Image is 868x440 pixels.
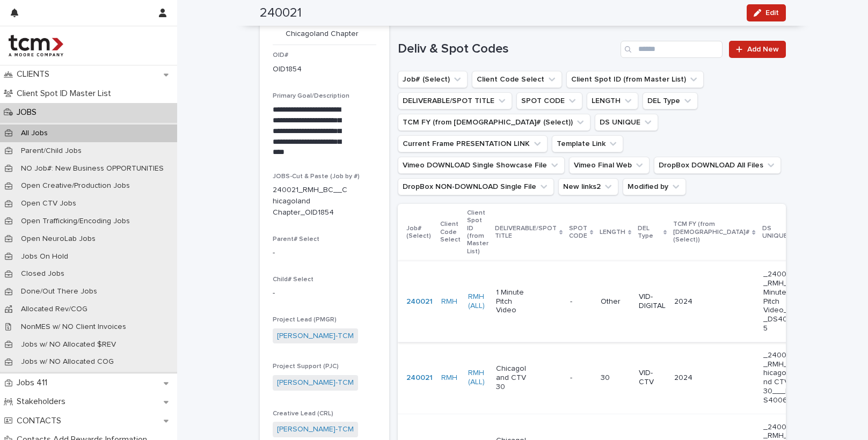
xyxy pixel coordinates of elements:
[12,107,45,118] p: JOBS
[273,236,319,243] span: Parent# Select
[623,178,686,195] button: Modified by
[12,146,90,156] p: Parent/Child Jobs
[12,181,138,190] p: Open Creative/Production Jobs
[406,223,434,243] p: Job# (Select)
[273,276,313,283] span: Child# Select
[468,369,487,387] a: RMH (ALL)
[12,217,138,226] p: Open Trafficking/Encoding Jobs
[472,71,562,88] button: Client Code Select
[277,377,354,388] a: [PERSON_NAME]-TCM
[569,157,650,174] button: Vimeo Final Web
[398,135,548,152] button: Current Frame PRESENTATION LINK
[467,207,488,258] p: Client Spot ID (from Master List)
[12,129,56,138] p: All Jobs
[468,292,487,311] a: RMH (ALL)
[639,292,666,311] p: VID-DIGITAL
[12,69,58,79] p: CLIENTS
[600,226,625,238] p: LENGTH
[9,35,63,56] img: 4hMmSqQkux38exxPVZHQ
[674,373,706,383] p: 2024
[277,331,354,342] a: [PERSON_NAME]-TCM
[273,52,288,58] span: OID#
[643,92,698,109] button: DEL Type
[566,71,704,88] button: Client Spot ID (from Master List)
[406,373,433,383] a: 240021
[762,223,790,243] p: DS UNIQUE
[398,114,590,131] button: TCM FY (from Job# (Select))
[12,269,73,278] p: Closed Jobs
[398,157,565,174] button: Vimeo DOWNLOAD Single Showcase File
[12,234,104,244] p: Open NeuroLab Jobs
[747,46,779,53] span: Add New
[273,93,349,99] span: Primary Goal/Description
[398,71,468,88] button: Job# (Select)
[273,363,339,370] span: Project Support (PJC)
[12,357,122,366] p: Jobs w/ NO Allocated COG
[12,340,125,349] p: Jobs w/ NO Allocated $REV
[12,287,106,296] p: Done/Out There Jobs
[273,185,351,218] p: 240021_RMH_BC__Chicagoland Chapter_OID1854
[12,199,85,208] p: Open CTV Jobs
[570,295,574,306] p: -
[12,252,77,261] p: Jobs On Hold
[729,41,785,58] a: Add New
[441,373,457,383] a: RMH
[273,317,337,323] span: Project Lead (PMGR)
[273,410,333,417] span: Creative Lead (CRL)
[12,322,135,332] p: NonMES w/ NO Client Invoices
[747,4,786,21] button: Edit
[273,247,376,259] p: -
[277,424,354,435] a: [PERSON_NAME]-TCM
[273,288,376,299] p: -
[601,297,630,306] p: Other
[12,164,172,173] p: NO Job#: New Business OPPORTUNITIES
[763,270,795,333] p: _240021_RMH_1 Minute Pitch Video___DS4005
[398,41,617,57] h1: Deliv & Spot Codes
[673,218,749,246] p: TCM FY (from [DEMOGRAPHIC_DATA]# (Select))
[654,157,781,174] button: DropBox DOWNLOAD All Files
[595,114,658,131] button: DS UNIQUE
[495,223,557,243] p: DELIVERABLE/SPOT TITLE
[398,92,512,109] button: DELIVERABLE/SPOT TITLE
[569,223,587,243] p: SPOT CODE
[12,378,56,388] p: Jobs 411
[639,369,666,387] p: VID-CTV
[273,30,372,39] p: Chicagoland Chapter
[552,135,623,152] button: Template Link
[496,364,528,391] p: Chicagoland CTV 30
[763,351,795,405] p: _240021_RMH_Chicagoland CTV 30___DS4006
[398,178,554,195] button: DropBox NON-DOWNLOAD Single File
[638,223,661,243] p: DEL Type
[558,178,618,195] button: New links2
[260,5,302,21] h2: 240021
[12,89,120,99] p: Client Spot ID Master List
[273,173,360,180] span: JOBS-Cut & Paste (Job by #)
[12,416,70,426] p: CONTACTS
[516,92,582,109] button: SPOT CODE
[273,64,302,75] p: OID1854
[12,397,74,407] p: Stakeholders
[674,297,706,306] p: 2024
[765,9,779,17] span: Edit
[441,297,457,306] a: RMH
[406,297,433,306] a: 240021
[601,373,630,383] p: 30
[587,92,638,109] button: LENGTH
[440,218,461,246] p: Client Code Select
[496,288,528,315] p: 1 Minute Pitch Video
[570,371,574,383] p: -
[12,305,96,314] p: Allocated Rev/COG
[621,41,723,58] input: Search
